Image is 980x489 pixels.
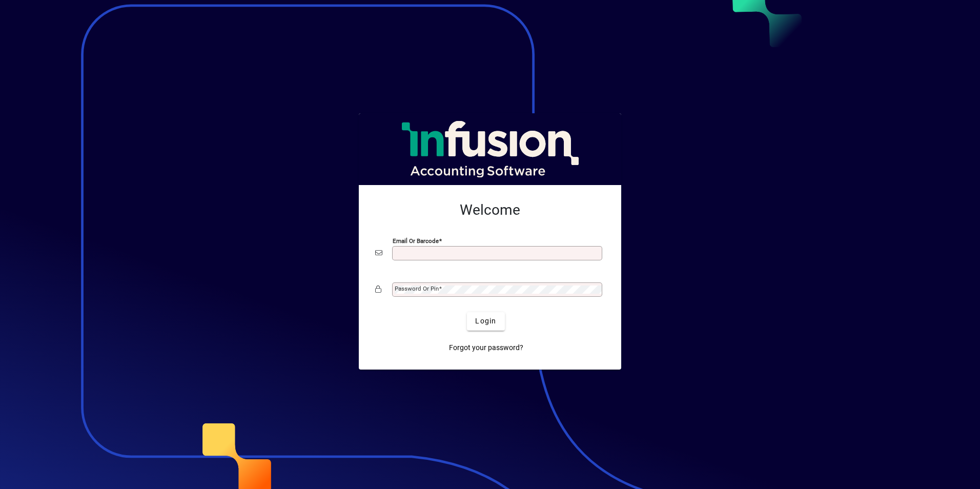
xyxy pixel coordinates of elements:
a: Forgot your password? [445,339,527,357]
mat-label: Email or Barcode [393,237,439,244]
h2: Welcome [375,201,605,219]
span: Forgot your password? [449,342,523,353]
mat-label: Password or Pin [395,285,439,292]
span: Login [475,316,496,327]
button: Login [467,312,504,331]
